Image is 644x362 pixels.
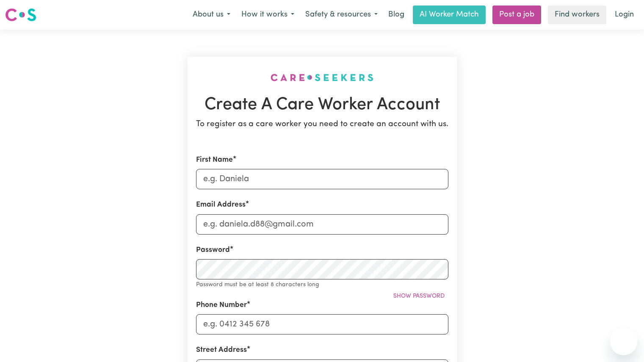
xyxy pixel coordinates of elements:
[492,6,541,24] a: Post a job
[196,95,448,115] h1: Create A Care Worker Account
[196,282,319,288] small: Password must be at least 8 characters long
[196,345,247,356] label: Street Address
[196,214,448,235] input: e.g. daniela.d88@gmail.com
[196,314,448,334] input: e.g. 0412 345 678
[548,6,606,24] a: Find workers
[5,5,36,25] a: Careseekers logo
[610,328,637,355] iframe: Button to launch messaging window
[196,119,448,131] p: To register as a care worker you need to create an account with us.
[196,155,233,166] label: First Name
[413,6,486,24] a: AI Worker Match
[196,245,230,256] label: Password
[300,6,383,24] button: Safety & resources
[196,199,246,210] label: Email Address
[383,6,409,24] a: Blog
[393,293,445,299] span: Show password
[236,6,300,24] button: How it works
[390,290,448,303] button: Show password
[196,169,448,189] input: e.g. Daniela
[610,6,639,24] a: Login
[5,7,36,22] img: Careseekers logo
[187,6,236,24] button: About us
[196,300,247,311] label: Phone Number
